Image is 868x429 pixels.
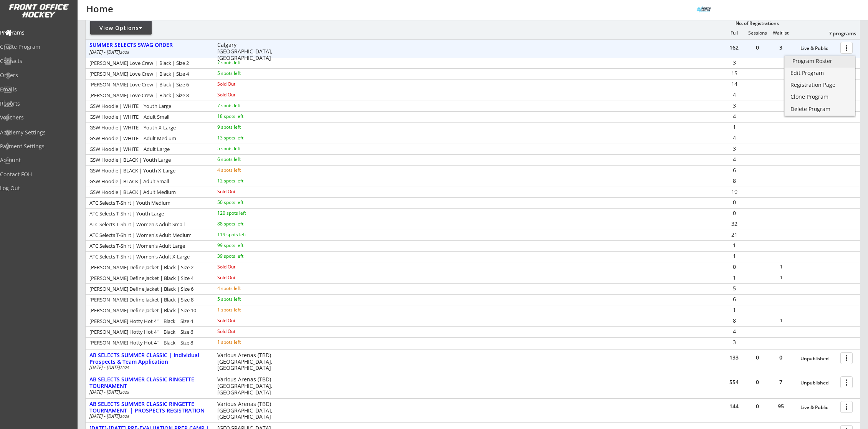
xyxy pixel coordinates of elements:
[723,340,746,345] div: 3
[723,275,746,280] div: 1
[120,50,129,55] em: 2025
[217,168,267,172] div: 4 spots left
[217,125,267,129] div: 9 spots left
[89,297,207,302] div: [PERSON_NAME] Define Jacket | Black | Size 8
[746,355,769,360] div: 0
[733,21,781,26] div: No. of Registrations
[723,157,746,162] div: 4
[89,401,209,414] div: AB SELECTS SUMMER CLASSIC RINGETTE TOURNAMENT | PROSPECTS REGISTRATION
[89,319,207,324] div: [PERSON_NAME] Hotty Hot 4" | Black | Size 4
[217,179,267,183] div: 12 spots left
[723,286,746,291] div: 5
[89,365,207,370] div: [DATE] - [DATE]
[89,71,207,76] div: [PERSON_NAME] Love Crew | Black | Size 4
[723,355,746,360] div: 133
[217,376,278,396] div: Various Arenas (TBD) [GEOGRAPHIC_DATA], [GEOGRAPHIC_DATA]
[217,329,267,334] div: Sold Out
[217,275,267,280] div: Sold Out
[816,30,856,37] div: 7 programs
[217,308,267,312] div: 1 spots left
[89,376,209,389] div: AB SELECTS SUMMER CLASSIC RINGETTE TOURNAMENT
[800,405,837,410] div: Live & Public
[723,200,746,205] div: 0
[89,276,207,281] div: [PERSON_NAME] Define Jacket | Black | Size 4
[723,178,746,184] div: 8
[89,82,207,87] div: [PERSON_NAME] Love Crew | Black | Size 6
[89,330,207,335] div: [PERSON_NAME] Hotty Hot 4" | Black | Size 6
[217,200,267,205] div: 50 spots left
[89,308,207,313] div: [PERSON_NAME] Define Jacket | Black | Size 10
[769,355,792,360] div: 0
[217,222,267,226] div: 88 spots left
[217,318,267,323] div: Sold Out
[790,70,849,76] div: Edit Program
[89,114,207,119] div: GSW Hoodie | WHITE | Adult Small
[770,275,793,280] div: 1
[746,45,769,50] div: 0
[723,45,746,50] div: 162
[217,401,278,420] div: Various Arenas (TBD) [GEOGRAPHIC_DATA], [GEOGRAPHIC_DATA]
[89,414,207,419] div: [DATE] - [DATE]
[217,232,267,237] div: 119 spots left
[120,414,129,419] em: 2025
[723,189,746,194] div: 10
[800,46,837,51] div: Live & Public
[769,30,792,36] div: Waitlist
[800,356,837,361] div: Unpublished
[769,45,792,50] div: 3
[723,146,746,151] div: 3
[723,404,746,409] div: 144
[723,318,746,323] div: 8
[723,379,746,385] div: 554
[217,71,267,76] div: 5 spots left
[89,243,207,248] div: ATC Selects T-Shirt | Women's Adult Large
[89,190,207,195] div: GSW Hoodie | BLACK | Adult Medium
[217,157,267,162] div: 6 spots left
[217,340,267,345] div: 1 spots left
[89,211,207,216] div: ATC Selects T-Shirt | Youth Large
[89,254,207,259] div: ATC Selects T-Shirt | Women's Adult X-Large
[217,114,267,119] div: 18 spots left
[746,30,769,36] div: Sessions
[90,24,152,32] div: View Options
[769,379,792,385] div: 7
[89,265,207,270] div: [PERSON_NAME] Define Jacket | Black | Size 2
[840,352,853,364] button: more_vert
[120,389,129,395] em: 2025
[89,93,207,98] div: [PERSON_NAME] Love Crew | Black | Size 8
[89,390,207,394] div: [DATE] - [DATE]
[89,179,207,184] div: GSW Hoodie | BLACK | Adult Small
[723,264,746,270] div: 0
[89,352,209,365] div: AB SELECTS SUMMER CLASSIC | Individual Prospects & Team Application
[770,318,793,323] div: 1
[217,243,267,248] div: 99 spots left
[746,404,769,409] div: 0
[723,114,746,119] div: 4
[217,352,278,371] div: Various Arenas (TBD) [GEOGRAPHIC_DATA], [GEOGRAPHIC_DATA]
[217,60,267,65] div: 7 spots left
[217,146,267,151] div: 5 spots left
[89,168,207,173] div: GSW Hoodie | BLACK | Youth X-Large
[217,297,267,301] div: 5 spots left
[217,103,267,108] div: 7 spots left
[790,106,849,112] div: Delete Program
[723,71,746,76] div: 15
[785,56,855,68] a: Program Roster
[723,103,746,108] div: 3
[723,30,746,36] div: Full
[790,82,849,88] div: Registration Page
[723,221,746,227] div: 32
[723,253,746,259] div: 1
[89,136,207,141] div: GSW Hoodie | WHITE | Adult Medium
[785,80,855,91] a: Registration Page
[723,329,746,334] div: 4
[723,243,746,248] div: 1
[89,104,207,109] div: GSW Hoodie | WHITE | Youth Large
[723,210,746,216] div: 0
[792,58,847,64] div: Program Roster
[217,42,278,61] div: Calgary [GEOGRAPHIC_DATA], [GEOGRAPHIC_DATA]
[89,157,207,162] div: GSW Hoodie | BLACK | Youth Large
[217,82,267,86] div: Sold Out
[800,380,837,386] div: Unpublished
[217,189,267,194] div: Sold Out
